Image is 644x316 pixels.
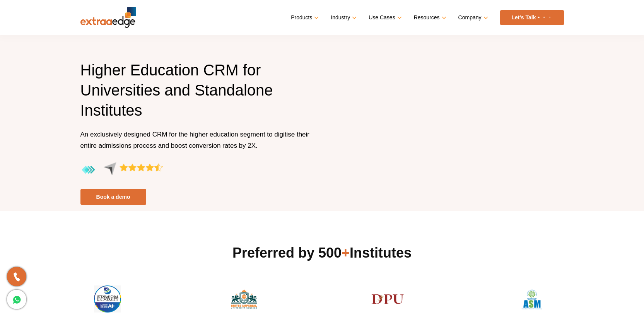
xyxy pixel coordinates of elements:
[414,12,445,23] a: Resources
[80,189,146,205] a: Book a demo
[458,12,487,23] a: Company
[331,12,355,23] a: Industry
[80,162,163,178] img: aggregate-rating-by-users
[500,10,564,25] a: Let’s Talk
[80,131,310,149] span: An exclusively designed CRM for the higher education segment to digitise their entire admissions ...
[369,12,400,23] a: Use Cases
[80,244,564,262] h2: Preferred by 500 Institutes
[80,60,316,129] h1: Higher Education CRM for Universities and Standalone Institutes
[291,12,317,23] a: Products
[342,245,350,261] span: +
